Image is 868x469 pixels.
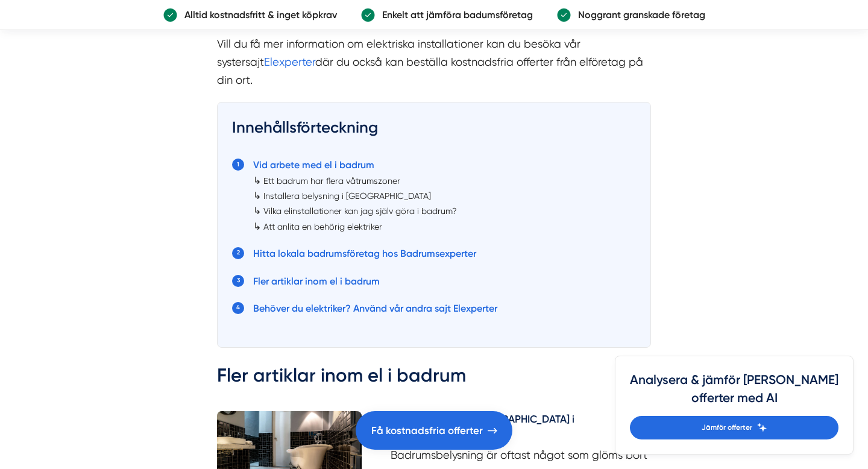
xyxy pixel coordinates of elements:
a: Att tänka på vid [GEOGRAPHIC_DATA] i [GEOGRAPHIC_DATA] [391,411,651,447]
a: Få kostnadsfria offerter [356,411,512,450]
h2: Fler artiklar inom el i badrum [217,362,651,396]
span: ↳ [253,175,261,186]
a: Installera belysning i [GEOGRAPHIC_DATA] [263,191,431,201]
a: Ett badrum har flera våtrumszoner [263,176,400,186]
p: Enkelt att jämföra badumsföretag [375,7,533,22]
a: Vid arbete med el i badrum [253,159,374,171]
p: Noggrant granskade företag [571,7,705,22]
span: ↳ [253,205,261,216]
h3: Innehållsförteckning [232,117,636,145]
a: Fler artiklar inom el i badrum [253,275,380,287]
span: Få kostnadsfria offerter [371,423,483,439]
h4: Analysera & jämför [PERSON_NAME] offerter med AI [630,371,838,416]
p: Alltid kostnadsfritt & inget köpkrav [177,7,337,22]
a: Jämför offerter [630,416,838,439]
a: Hitta lokala badrumsföretag hos Badrumsexperter [253,248,476,259]
span: ↳ [253,190,261,201]
a: Att anlita en behörig elektriker [263,222,382,231]
a: Behöver du elektriker? Använd vår andra sajt Elexperter [253,303,497,314]
a: Elexperter [264,55,315,68]
p: Vill du få mer information om elektriska installationer kan du besöka vår systersajt där du också... [217,35,651,89]
span: Jämför offerter [702,422,752,433]
span: ↳ [253,221,261,232]
a: Vilka elinstallationer kan jag själv göra i badrum? [263,206,457,216]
